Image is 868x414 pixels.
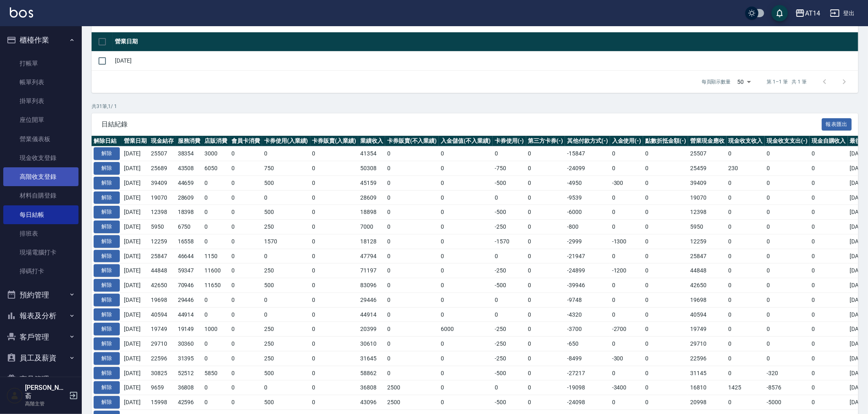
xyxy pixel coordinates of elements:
[229,292,262,307] td: 0
[565,161,610,176] td: -24099
[643,278,688,293] td: 0
[688,146,727,161] td: 25507
[439,278,493,293] td: 0
[101,120,822,128] span: 日結紀錄
[565,234,610,249] td: -2999
[149,136,176,146] th: 現金結存
[94,396,120,409] button: 解除
[439,220,493,234] td: 0
[3,284,79,306] button: 預約管理
[3,92,79,110] a: 掛單列表
[643,136,688,146] th: 點數折抵金額(-)
[526,263,565,278] td: 0
[176,292,203,307] td: 29446
[149,161,176,176] td: 25689
[610,161,644,176] td: 0
[358,249,385,263] td: 47794
[610,263,644,278] td: -1200
[229,146,262,161] td: 0
[94,220,120,233] button: 解除
[25,400,67,407] p: 高階主管
[149,146,176,161] td: 25507
[202,136,229,146] th: 店販消費
[149,175,176,190] td: 39409
[765,263,810,278] td: 0
[493,234,526,249] td: -1570
[565,146,610,161] td: -15847
[229,249,262,263] td: 0
[688,161,727,176] td: 25459
[149,292,176,307] td: 19698
[688,263,727,278] td: 44848
[122,161,149,176] td: [DATE]
[805,8,820,18] div: AT14
[526,205,565,220] td: 0
[94,206,120,218] button: 解除
[439,146,493,161] td: 0
[3,262,79,281] a: 掃碼打卡
[810,161,848,176] td: 0
[688,292,727,307] td: 19698
[3,29,79,51] button: 櫃檯作業
[493,190,526,205] td: 0
[229,278,262,293] td: 0
[439,175,493,190] td: 0
[176,307,203,322] td: 44914
[3,110,79,129] a: 座位開單
[122,292,149,307] td: [DATE]
[610,205,644,220] td: 0
[122,175,149,190] td: [DATE]
[262,175,310,190] td: 500
[94,294,120,306] button: 解除
[610,249,644,263] td: 0
[202,161,229,176] td: 6050
[688,205,727,220] td: 12398
[310,146,359,161] td: 0
[3,326,79,348] button: 客戶管理
[385,292,439,307] td: 0
[122,136,149,146] th: 營業日期
[643,190,688,205] td: 0
[810,292,848,307] td: 0
[358,292,385,307] td: 29446
[94,323,120,335] button: 解除
[385,278,439,293] td: 0
[176,190,203,205] td: 28609
[493,146,526,161] td: 0
[94,367,120,380] button: 解除
[610,292,644,307] td: 0
[113,32,858,52] th: 營業日期
[765,234,810,249] td: 0
[310,263,359,278] td: 0
[439,263,493,278] td: 0
[176,175,203,190] td: 44659
[385,175,439,190] td: 0
[765,205,810,220] td: 0
[122,190,149,205] td: [DATE]
[122,278,149,293] td: [DATE]
[688,249,727,263] td: 25847
[643,249,688,263] td: 0
[310,220,359,234] td: 0
[822,120,852,128] a: 報表匯出
[810,234,848,249] td: 0
[610,234,644,249] td: -1300
[94,147,120,160] button: 解除
[526,292,565,307] td: 0
[439,249,493,263] td: 0
[493,263,526,278] td: -250
[439,136,493,146] th: 入金儲值(不入業績)
[688,278,727,293] td: 42650
[176,234,203,249] td: 16558
[202,175,229,190] td: 0
[526,278,565,293] td: 0
[358,146,385,161] td: 41354
[385,234,439,249] td: 0
[149,234,176,249] td: 12259
[526,175,565,190] td: 0
[149,220,176,234] td: 5950
[3,167,79,186] a: 高階收支登錄
[149,263,176,278] td: 44848
[262,307,310,322] td: 0
[610,175,644,190] td: -300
